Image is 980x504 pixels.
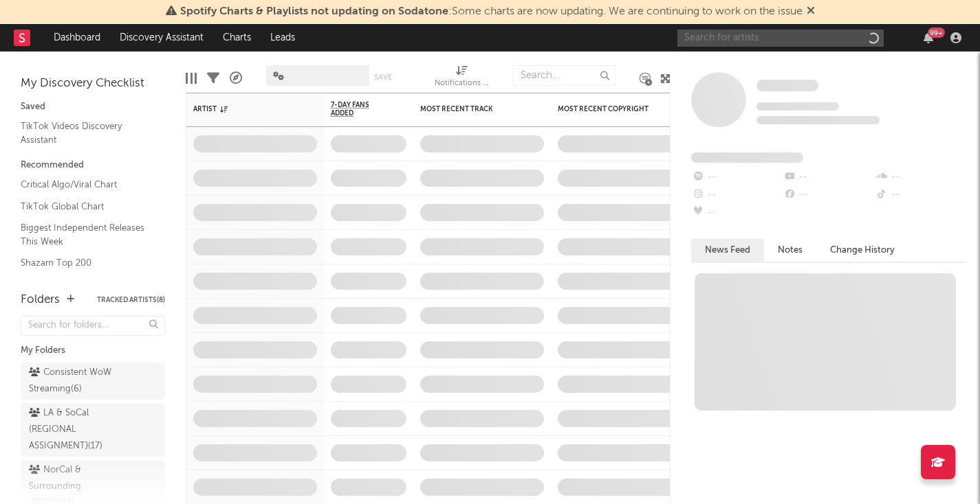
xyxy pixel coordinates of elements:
[875,186,966,204] div: --
[21,119,151,147] a: TikTok Videos Discovery Assistant
[374,73,392,81] button: Save
[21,292,60,308] div: Folders
[756,102,839,111] span: Tracking Since: [DATE]
[207,58,219,98] div: Filters
[435,76,490,92] div: Notifications (Artist)
[764,239,816,262] button: Notes
[691,239,764,262] button: News Feed
[691,186,783,204] div: --
[21,157,165,174] div: Recommended
[691,168,783,186] div: --
[29,405,126,455] div: LA & SoCal (REGIONAL ASSIGNMENT} ( 17 )
[193,105,296,113] div: Artist
[21,99,165,115] div: Saved
[110,24,213,51] a: Discovery Assistant
[677,30,884,47] input: Search for artists
[558,105,661,113] div: Most Recent Copyright
[21,177,151,192] a: Critical Algo/Viral Chart
[29,365,126,398] div: Consistent WoW Streaming ( 6 )
[21,220,151,249] a: Biggest Independent Releases This Week
[21,76,165,92] div: My Discovery Checklist
[331,101,386,117] span: 7-Day Fans Added
[691,152,803,163] span: Fans Added by Platform
[816,239,908,262] button: Change History
[180,6,803,17] span: : Some charts are now updating. We are continuing to work on the issue
[420,105,523,113] div: Most Recent Track
[783,186,874,204] div: --
[21,403,165,457] a: LA & SoCal (REGIONAL ASSIGNMENT}(17)
[928,27,945,38] div: 99 +
[261,24,305,51] a: Leads
[21,199,151,214] a: TikTok Global Chart
[783,168,874,186] div: --
[756,116,880,124] span: 0 fans last week
[756,79,818,93] a: Some Artist
[21,363,165,400] a: Consistent WoW Streaming(6)
[756,80,818,91] span: Some Artist
[213,24,261,51] a: Charts
[21,343,165,359] div: My Folders
[691,204,783,222] div: --
[186,58,197,98] div: Edit Columns
[180,6,448,17] span: Spotify Charts & Playlists not updating on Sodatone
[230,58,242,98] div: A&R Pipeline
[513,65,616,86] input: Search...
[21,255,151,271] a: Shazam Top 200
[435,58,490,98] div: Notifications (Artist)
[97,297,165,303] button: Tracked Artists(8)
[875,168,966,186] div: --
[924,32,933,43] button: 99+
[21,316,165,336] input: Search for folders...
[44,24,110,51] a: Dashboard
[807,6,815,17] span: Dismiss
